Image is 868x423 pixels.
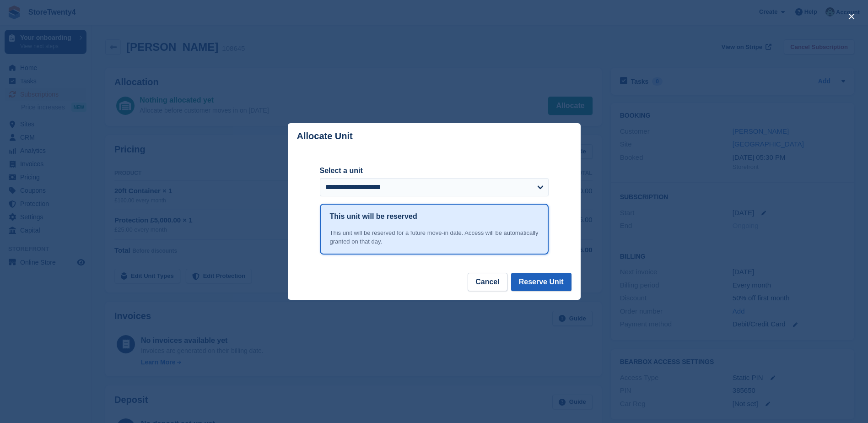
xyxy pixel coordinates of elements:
div: This unit will be reserved for a future move-in date. Access will be automatically granted on tha... [330,228,539,246]
button: Cancel [468,273,507,291]
button: close [844,9,859,24]
button: Reserve Unit [511,273,571,291]
p: Allocate Unit [297,131,353,141]
h1: This unit will be reserved [330,211,417,222]
label: Select a unit [320,165,549,176]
